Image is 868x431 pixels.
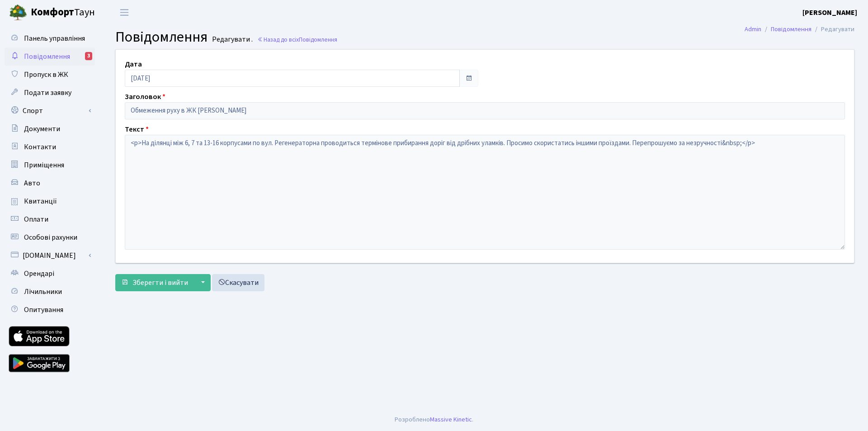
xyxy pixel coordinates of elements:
[802,8,857,18] b: [PERSON_NAME]
[24,196,57,206] span: Квитанції
[430,415,472,424] a: Massive Kinetic
[9,4,27,22] img: logo.png
[24,88,71,98] span: Подати заявку
[395,415,473,425] div: Розроблено .
[31,5,74,19] b: Комфорт
[125,59,142,70] label: Дата
[5,156,95,174] a: Приміщення
[5,102,95,120] a: Спорт
[745,24,761,34] a: Admin
[24,52,70,62] span: Повідомлення
[125,135,845,250] textarea: <p>На ділянці між 6, 7 та 13-16 корпусами по вул. Регенераторна проводиться термінове прибирання ...
[115,274,194,291] button: Зберегти і вийти
[5,283,95,301] a: Лічильники
[5,47,95,66] a: Повідомлення3
[257,35,337,44] a: Назад до всіхПовідомлення
[5,265,95,283] a: Орендарі
[85,52,92,60] div: 3
[5,228,95,246] a: Особові рахунки
[210,35,253,44] small: Редагувати .
[24,214,48,224] span: Оплати
[5,174,95,192] a: Авто
[731,20,868,39] nav: breadcrumb
[24,269,54,279] span: Орендарі
[113,5,136,20] button: Переключити навігацію
[5,210,95,228] a: Оплати
[5,138,95,156] a: Контакти
[811,24,854,34] li: Редагувати
[5,84,95,102] a: Подати заявку
[24,160,64,170] span: Приміщення
[299,35,337,44] span: Повідомлення
[24,305,63,315] span: Опитування
[125,91,165,102] label: Заголовок
[24,33,85,43] span: Панель управління
[24,142,56,152] span: Контакти
[802,7,857,18] a: [PERSON_NAME]
[5,301,95,319] a: Опитування
[771,24,811,34] a: Повідомлення
[125,124,149,135] label: Текст
[5,120,95,138] a: Документи
[5,66,95,84] a: Пропуск в ЖК
[31,5,95,20] span: Таун
[24,178,40,188] span: Авто
[115,27,208,47] span: Повідомлення
[5,246,95,265] a: [DOMAIN_NAME]
[212,274,264,291] a: Скасувати
[5,29,95,47] a: Панель управління
[132,278,188,288] span: Зберегти і вийти
[24,70,68,80] span: Пропуск в ЖК
[5,192,95,210] a: Квитанції
[24,287,62,297] span: Лічильники
[24,232,77,242] span: Особові рахунки
[24,124,60,134] span: Документи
